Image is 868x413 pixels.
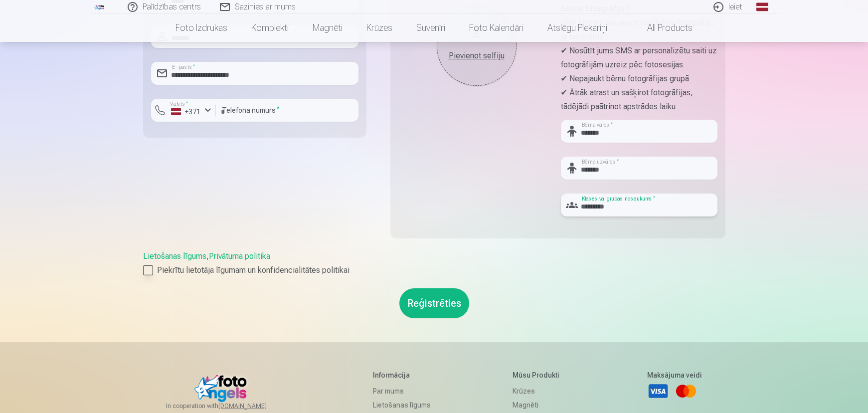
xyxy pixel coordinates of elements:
a: All products [619,14,704,42]
label: Valsts [167,100,191,108]
div: +371 [171,107,201,117]
a: Lietošanas līgums [143,251,206,261]
h5: Mūsu produkti [513,370,565,380]
h5: Maksājuma veidi [647,370,702,380]
a: Krūzes [513,384,565,398]
p: ✔ Ātrāk atrast un sašķirot fotogrāfijas, tādējādi paātrinot apstrādes laiku [561,86,717,114]
label: Piekrītu lietotāja līgumam un konfidencialitātes politikai [143,264,725,276]
a: Suvenīri [404,14,457,42]
a: Par mums [373,384,431,398]
p: ✔ Nosūtīt jums SMS ar personalizētu saiti uz fotogrāfijām uzreiz pēc fotosesijas [561,44,717,72]
a: Magnēti [301,14,354,42]
button: Valsts*+371 [151,99,216,122]
a: Foto izdrukas [164,14,239,42]
img: /fa1 [94,4,105,10]
a: Mastercard [675,380,697,402]
a: Privātuma politika [209,251,270,261]
div: , [143,250,725,276]
a: Komplekti [239,14,301,42]
a: Foto kalendāri [457,14,535,42]
a: Visa [647,380,669,402]
button: Reģistrēties [399,288,469,318]
a: [DOMAIN_NAME] [218,402,291,410]
a: Magnēti [513,398,565,412]
h5: Informācija [373,370,431,380]
span: In cooperation with [166,402,291,410]
a: Lietošanas līgums [373,398,431,412]
button: Pievienot selfiju [437,6,517,86]
p: ✔ Nepajaukt bērnu fotogrāfijas grupā [561,72,717,86]
div: Pievienot selfiju [447,50,507,62]
a: Krūzes [354,14,404,42]
a: Atslēgu piekariņi [535,14,619,42]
